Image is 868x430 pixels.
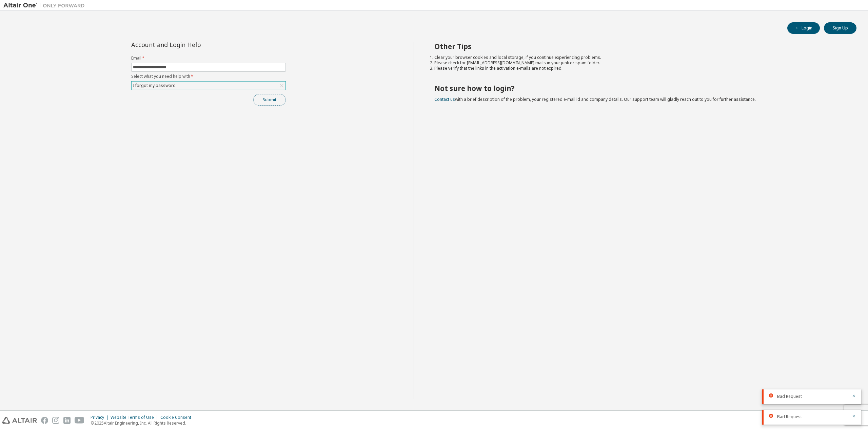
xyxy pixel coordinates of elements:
[3,2,88,9] img: Altair One
[131,42,255,47] div: Account and Login Help
[777,414,802,420] span: Bad Request
[777,394,802,399] span: Bad Request
[75,417,84,424] img: youtube.svg
[63,417,71,424] img: linkedin.svg
[132,82,285,90] div: I forgot my password
[434,55,845,60] li: Clear your browser cookies and local storage, if you continue experiencing problems.
[434,96,455,102] a: Contact us
[41,417,48,424] img: facebook.svg
[253,94,286,106] button: Submit
[434,42,845,51] h2: Other Tips
[434,60,845,66] li: Please check for [EMAIL_ADDRESS][DOMAIN_NAME] mails in your junk or spam folder.
[131,55,286,61] label: Email
[434,66,845,71] li: Please verify that the links in the activation e-mails are not expired.
[111,415,160,420] div: Website Terms of Use
[132,82,177,89] div: I forgot my password
[160,415,195,420] div: Cookie Consent
[131,74,286,79] label: Select what you need help with
[824,22,856,34] button: Sign Up
[91,420,195,426] p: © 2025 Altair Engineering, Inc. All Rights Reserved.
[787,22,820,34] button: Login
[434,84,845,93] h2: Not sure how to login?
[434,96,756,102] span: with a brief description of the problem, your registered e-mail id and company details. Our suppo...
[2,417,37,424] img: altair_logo.svg
[52,417,59,424] img: instagram.svg
[91,415,111,420] div: Privacy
